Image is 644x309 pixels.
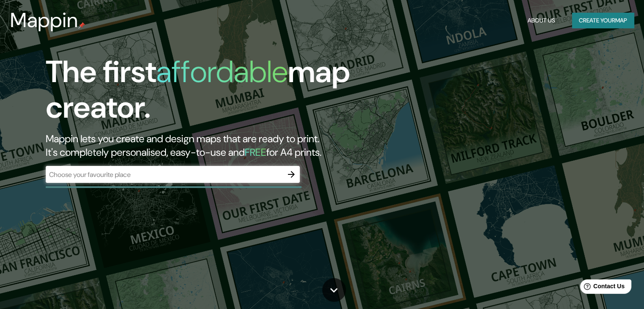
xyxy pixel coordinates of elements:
[10,8,78,32] h3: Mappin
[569,276,635,300] iframe: Help widget launcher
[524,13,558,28] button: About Us
[78,22,85,29] img: mappin-pin
[156,52,288,91] h1: affordable
[46,132,368,159] h2: Mappin lets you create and design maps that are ready to print. It's completely personalised, eas...
[572,13,634,28] button: Create yourmap
[46,54,368,132] h1: The first map creator.
[245,146,266,159] h5: FREE
[46,170,283,179] input: Choose your favourite place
